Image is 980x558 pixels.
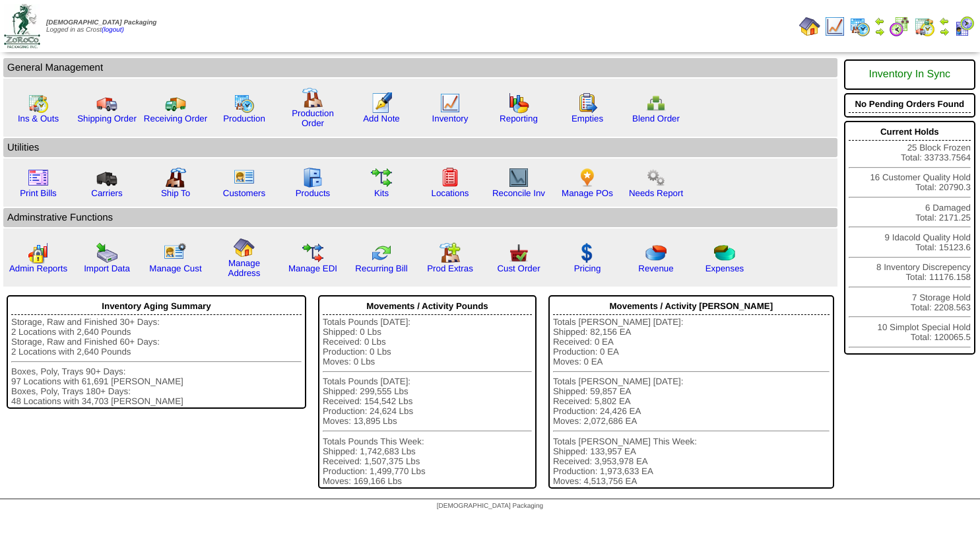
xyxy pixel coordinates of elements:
[18,114,59,123] a: Ins & Outs
[28,167,49,188] img: invoice2.gif
[374,188,389,198] a: Kits
[492,188,545,198] a: Reconcile Inv
[149,263,201,273] a: Manage Cust
[954,16,975,37] img: calendarcustomer.gif
[165,92,186,114] img: truck2.gif
[562,188,613,198] a: Manage POs
[371,92,392,114] img: orders.gif
[714,242,735,263] img: pie_chart2.png
[645,167,667,188] img: workflow.png
[323,317,532,486] div: Totals Pounds [DATE]: Shipped: 0 Lbs Received: 0 Lbs Production: 0 Lbs Moves: 0 Lbs Totals Pounds...
[874,26,885,37] img: arrowright.gif
[638,263,673,273] a: Revenue
[96,167,117,188] img: truck3.gif
[46,19,156,26] span: [DEMOGRAPHIC_DATA] Packaging
[645,92,667,114] img: network.png
[234,237,255,258] img: home.gif
[432,114,469,123] a: Inventory
[292,108,334,128] a: Production Order
[161,188,190,198] a: Ship To
[849,16,870,37] img: calendarprod.gif
[553,317,830,486] div: Totals [PERSON_NAME] [DATE]: Shipped: 82,156 EA Received: 0 EA Production: 0 EA Moves: 0 EA Total...
[102,26,124,34] a: (logout)
[939,26,950,37] img: arrowright.gif
[577,92,598,114] img: workorder.gif
[288,263,337,273] a: Manage EDI
[849,123,971,141] div: Current Holds
[371,242,392,263] img: reconcile.gif
[223,114,265,123] a: Production
[440,167,461,188] img: locations.gif
[302,242,323,263] img: edi.gif
[427,263,473,273] a: Prod Extras
[508,242,529,263] img: cust_order.png
[144,114,207,123] a: Receiving Order
[296,188,331,198] a: Products
[234,167,255,188] img: customers.gif
[849,96,971,113] div: No Pending Orders Found
[46,19,156,34] span: Logged in as Crost
[705,263,744,273] a: Expenses
[874,16,885,26] img: arrowleft.gif
[497,263,540,273] a: Cust Order
[437,503,543,510] span: [DEMOGRAPHIC_DATA] Packaging
[3,208,837,227] td: Adminstrative Functions
[363,114,400,123] a: Add Note
[939,16,950,26] img: arrowleft.gif
[844,121,975,355] div: 25 Block Frozen Total: 33733.7564 16 Customer Quality Hold Total: 20790.3 6 Damaged Total: 2171.2...
[824,16,845,37] img: line_graph.gif
[572,114,603,123] a: Empties
[889,16,910,37] img: calendarblend.gif
[577,242,598,263] img: dollar.gif
[164,242,188,263] img: managecust.png
[431,188,469,198] a: Locations
[28,242,49,263] img: graph2.png
[11,317,302,406] div: Storage, Raw and Finished 30+ Days: 2 Locations with 2,640 Pounds Storage, Raw and Finished 60+ D...
[228,258,261,278] a: Manage Address
[11,298,302,315] div: Inventory Aging Summary
[165,167,186,188] img: factory2.gif
[223,188,265,198] a: Customers
[4,4,40,48] img: zoroco-logo-small.webp
[77,114,137,123] a: Shipping Order
[3,58,837,77] td: General Management
[914,16,935,37] img: calendarinout.gif
[355,263,407,273] a: Recurring Bill
[371,167,392,188] img: workflow.gif
[234,92,255,114] img: calendarprod.gif
[500,114,538,123] a: Reporting
[440,242,461,263] img: prodextras.gif
[323,298,532,315] div: Movements / Activity Pounds
[96,242,117,263] img: import.gif
[799,16,820,37] img: home.gif
[84,263,130,273] a: Import Data
[508,167,529,188] img: line_graph2.gif
[632,114,680,123] a: Blend Order
[849,62,971,87] div: Inventory In Sync
[553,298,830,315] div: Movements / Activity [PERSON_NAME]
[96,92,117,114] img: truck.gif
[3,138,837,157] td: Utilities
[302,87,323,108] img: factory.gif
[91,188,122,198] a: Carriers
[645,242,667,263] img: pie_chart.png
[508,92,529,114] img: graph.gif
[9,263,67,273] a: Admin Reports
[574,263,601,273] a: Pricing
[577,167,598,188] img: po.png
[440,92,461,114] img: line_graph.gif
[302,167,323,188] img: cabinet.gif
[629,188,683,198] a: Needs Report
[28,92,49,114] img: calendarinout.gif
[20,188,57,198] a: Print Bills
